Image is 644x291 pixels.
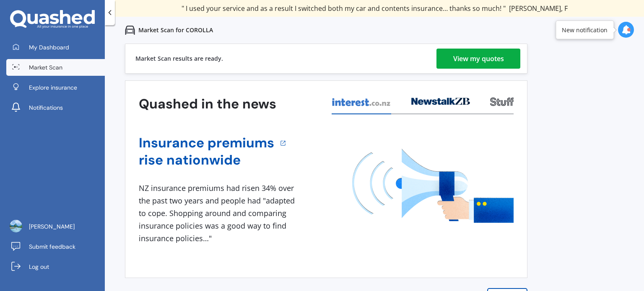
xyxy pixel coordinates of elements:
a: Submit feedback [6,238,105,255]
span: Log out [29,263,49,271]
a: My Dashboard [6,39,105,56]
img: car.f15378c7a67c060ca3f3.svg [125,25,135,35]
span: Market Scan [29,63,62,72]
div: NZ insurance premiums had risen 34% over the past two years and people had "adapted to cope. Shop... [139,182,298,245]
span: [PERSON_NAME] [29,222,75,231]
div: View my quotes [453,49,504,69]
span: Notifications [29,103,63,112]
a: View my quotes [436,49,520,69]
a: Notifications [6,99,105,116]
a: Insurance premiums [139,134,274,152]
a: rise nationwide [139,152,274,169]
div: Market Scan results are ready. [135,44,223,73]
div: New notification [562,26,608,34]
span: Submit feedback [29,242,75,251]
a: Market Scan [6,59,105,76]
img: media image [352,149,514,223]
a: [PERSON_NAME] [6,218,105,235]
p: Market Scan for COROLLA [138,26,213,34]
h3: Quashed in the news [139,95,276,113]
img: ACg8ocIsKsmAV6vkiVKbD9P2sbDLWiiqP7x4g-JfVqvznRynZvLXDREsrA=s96-c [10,220,22,232]
span: My Dashboard [29,43,69,52]
span: Explore insurance [29,83,77,92]
a: Log out [6,258,105,275]
a: Explore insurance [6,79,105,96]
